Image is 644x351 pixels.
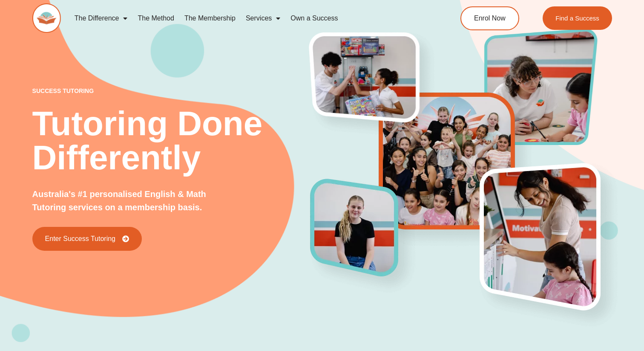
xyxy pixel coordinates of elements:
[45,235,115,242] span: Enter Success Tutoring
[132,9,179,28] a: The Method
[69,9,428,28] nav: Menu
[543,6,612,30] a: Find a Success
[32,107,310,175] h2: Tutoring Done Differently
[474,15,506,22] span: Enrol Now
[32,188,236,214] p: Australia's #1 personalised English & Math Tutoring services on a membership basis.
[32,88,310,94] p: success tutoring
[555,15,599,21] span: Find a Success
[241,9,285,28] a: Services
[179,9,241,28] a: The Membership
[285,9,343,28] a: Own a Success
[69,9,133,28] a: The Difference
[460,6,519,30] a: Enrol Now
[32,227,142,251] a: Enter Success Tutoring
